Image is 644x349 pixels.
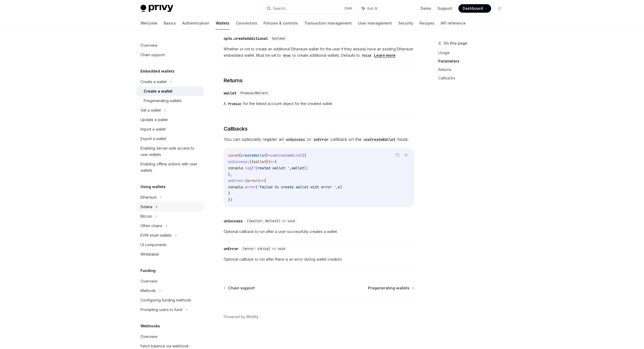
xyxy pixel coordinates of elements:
code: onSuccess [284,137,307,142]
div: UI components [140,242,167,248]
span: ) [340,185,342,189]
span: 'Failed to create wallet with error ' [258,185,336,189]
div: Create a wallet [144,88,172,94]
a: Wallets [216,17,229,30]
span: onSuccess [228,159,247,164]
a: Callbacks [438,74,508,82]
span: ({ [249,159,253,164]
img: light logo [140,5,173,12]
span: const [228,153,239,158]
div: Enabling offline actions with user wallets [140,161,201,174]
span: A for the linked account object for the created wallet. [224,101,414,107]
div: onError [224,246,238,251]
div: Enabling server-side access to user wallets [140,145,201,158]
div: EVM smart wallets [140,232,172,238]
a: Powered by Mintlify [224,314,258,319]
span: Promise<Wallet> [241,91,268,95]
span: You can optionally register an or callback on the hook. [224,136,414,143]
span: ); [304,166,308,170]
a: Demo [421,6,431,11]
span: = [268,153,270,158]
span: Whether or not to create an additional Ethereum wallet for the user if they already have an exist... [224,46,414,59]
h5: Funding [140,267,156,274]
span: Ctrl K [344,6,352,11]
span: error [245,185,256,189]
code: useCreateWallet [361,137,397,142]
a: Enabling server-side access to user wallets [136,144,204,159]
div: Import a wallet [140,126,166,132]
a: Chain support [136,50,204,60]
span: Callbacks [224,125,248,132]
span: onError [228,178,243,183]
div: Update a wallet [140,117,168,123]
span: ( [256,185,258,189]
div: Ethereum [140,194,157,200]
span: Ask AI [367,6,378,11]
button: Ask AI [358,4,381,13]
span: 'Created wallet ' [253,166,289,170]
span: Chain support [228,285,255,291]
span: On this page [444,40,467,46]
a: Authentication [182,17,209,30]
span: }, [228,172,232,177]
span: }) [228,197,232,202]
span: : [247,159,249,164]
span: }) [266,159,270,164]
code: Promise [226,101,243,107]
button: Ask AI [403,152,410,159]
a: Configuring funding methods [136,295,204,305]
div: Pregenerating wallets [144,98,182,104]
span: , [289,166,292,170]
div: onSuccess [224,218,243,224]
span: boolean [272,36,285,41]
a: Connectors [236,17,257,30]
div: Methods [140,288,156,294]
a: API reference [441,17,466,30]
span: => [270,159,275,164]
a: Returns [438,65,508,74]
span: createWallet [241,153,266,158]
span: Dashboard [463,6,483,11]
div: wallet [224,90,236,96]
span: useCreateWallet [270,153,302,158]
div: Configuring funding methods [140,297,191,303]
span: Pregenerating wallets [368,285,410,291]
span: (error: string) => void [243,247,285,251]
a: Policies & controls [264,17,298,30]
div: Overview [140,278,157,284]
a: User management [358,17,392,30]
span: } [228,191,230,196]
span: . [243,166,245,170]
span: ( [251,166,253,170]
a: Support [438,6,452,11]
a: Pregenerating wallets [136,96,204,106]
h5: Using wallets [140,184,166,190]
span: => [260,178,264,183]
a: Create a wallet [136,87,204,96]
div: opts.createAdditional [224,36,268,41]
h5: Webhooks [140,323,160,329]
a: Pregenerating wallets [368,285,413,291]
span: console [228,185,243,189]
code: true [281,53,293,58]
a: Security [398,17,413,30]
button: Copy the contents from the code block [394,152,401,159]
a: Transaction management [304,17,352,30]
a: Export a wallet [136,134,204,144]
h5: Embedded wallets [140,68,175,74]
a: Update a wallet [136,115,204,125]
div: Other chains [140,223,162,229]
a: Chain support [224,285,255,291]
code: false [360,53,373,58]
span: ({wallet: Wallet}) => void [247,219,295,223]
span: : [243,178,245,183]
span: ( [245,178,247,183]
span: Returns [224,77,243,84]
a: Recipes [420,17,434,30]
span: { [275,159,277,164]
span: , [336,185,338,189]
code: onError [312,137,331,142]
a: UI components [136,240,204,250]
span: console [228,166,243,170]
div: Whitelabel [140,251,159,257]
